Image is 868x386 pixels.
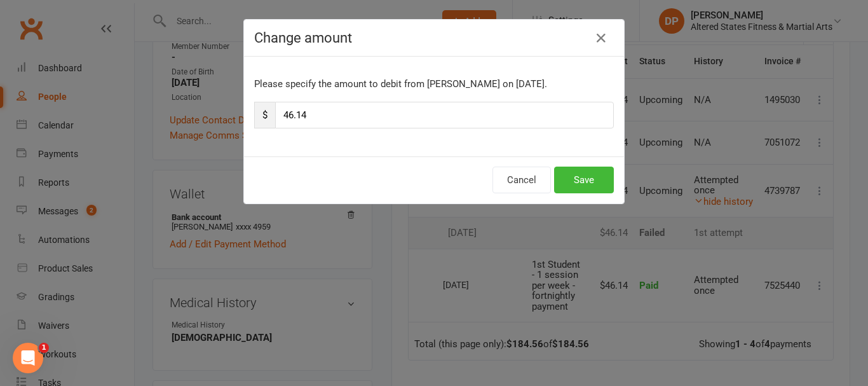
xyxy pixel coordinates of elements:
span: 1 [39,343,49,353]
button: Close [591,28,611,48]
iframe: Intercom live chat [13,343,43,373]
button: Cancel [492,167,551,193]
span: $ [254,102,275,128]
h4: Change amount [254,30,614,46]
p: Please specify the amount to debit from [PERSON_NAME] on [DATE]. [254,76,614,92]
button: Save [554,167,614,193]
